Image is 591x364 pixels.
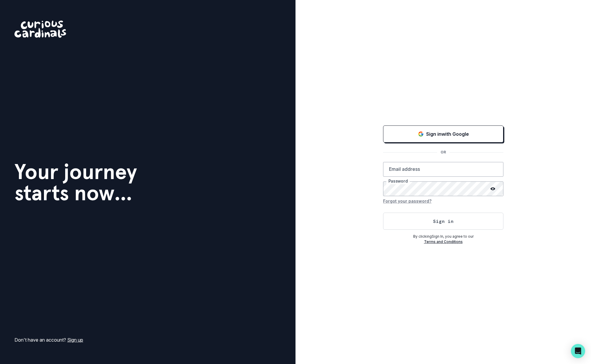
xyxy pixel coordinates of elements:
[383,234,503,239] p: By clicking Sign In , you agree to our
[383,196,431,206] button: Forgot your password?
[383,213,503,230] button: Sign in
[14,161,137,203] h1: Your journey starts now...
[424,239,463,244] a: Terms and Conditions
[14,21,66,38] img: Curious Cardinals Logo
[67,337,83,343] a: Sign up
[426,130,469,138] p: Sign in with Google
[571,344,585,358] div: Open Intercom Messenger
[14,336,83,343] p: Don't have an account?
[383,125,503,143] button: Sign in with Google (GSuite)
[437,150,449,155] p: OR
